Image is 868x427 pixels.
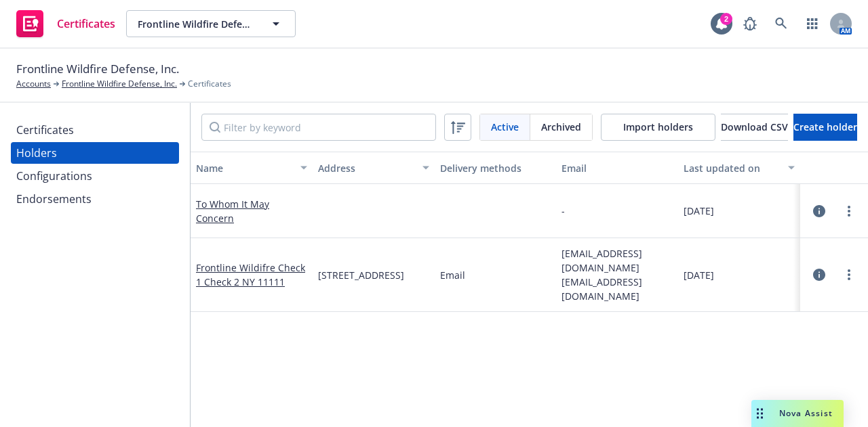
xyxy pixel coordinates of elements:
a: more [841,203,857,219]
div: Email [561,161,673,175]
a: Frontline Wildfire Defense, Inc. [62,78,177,90]
button: Create holder [793,114,857,141]
div: Email [440,268,551,282]
a: Certificates [11,119,179,141]
a: Report a Bug [736,10,764,37]
a: Holders [11,142,179,164]
a: Frontline Wildifre Check 1 Check 2 NY 11111 [196,261,305,288]
span: Frontline Wildfire Defense, Inc. [16,60,179,78]
div: Configurations [16,165,92,187]
span: [EMAIL_ADDRESS][DOMAIN_NAME] [561,275,673,303]
span: Import holders [623,120,693,133]
span: Certificates [57,18,115,29]
a: Endorsements [11,188,179,210]
a: Search [768,10,795,37]
div: Name [196,161,292,175]
div: Endorsements [16,188,92,210]
a: To Whom It May Concern [196,198,269,225]
span: Create holder [793,120,857,133]
button: Address [313,152,435,184]
div: - [561,204,565,218]
span: Nova Assist [779,407,833,419]
button: Email [556,152,678,184]
div: Certificates [16,119,74,141]
span: Active [491,120,519,134]
button: Download CSV [721,114,788,141]
button: Name [191,152,313,184]
a: Configurations [11,165,179,187]
a: Switch app [799,10,826,37]
div: Delivery methods [440,161,551,175]
button: Last updated on [678,152,800,184]
span: Frontline Wildfire Defense, Inc. [138,17,255,31]
span: Download CSV [721,120,788,133]
a: Accounts [16,78,51,90]
div: Drag to move [751,400,768,427]
a: Import holders [601,114,715,141]
button: Delivery methods [435,152,557,184]
div: [DATE] [684,268,795,282]
div: Holders [16,142,57,164]
a: Certificates [11,5,121,43]
span: [STREET_ADDRESS] [318,268,404,282]
div: [DATE] [684,204,795,218]
input: Filter by keyword [201,114,436,141]
span: Archived [541,120,581,134]
div: Last updated on [684,161,780,175]
div: 2 [720,13,732,25]
button: Nova Assist [751,400,844,427]
span: [EMAIL_ADDRESS][DOMAIN_NAME] [561,246,673,275]
a: more [841,267,857,283]
span: Certificates [188,78,231,90]
button: Frontline Wildfire Defense, Inc. [126,10,296,37]
div: Address [318,161,414,175]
